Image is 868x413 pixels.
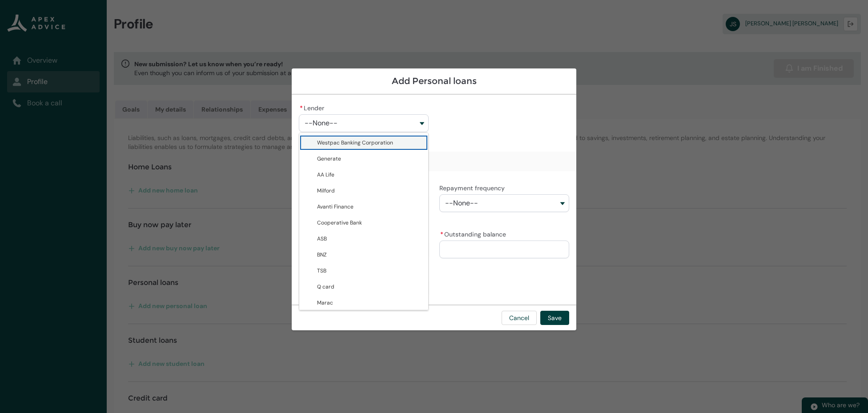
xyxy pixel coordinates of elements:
span: Cooperative Bank [317,219,362,226]
span: ASB [317,235,327,242]
span: Q card [317,283,334,290]
span: --None-- [445,199,478,207]
span: Avanti Finance [317,203,354,210]
label: Lender [299,102,328,112]
abbr: required [440,230,443,238]
span: Milford [317,187,335,194]
div: Please enter Lender [299,132,429,141]
span: Marac [317,299,333,306]
button: Save [540,311,569,325]
button: Cancel [502,311,537,325]
button: Repayment frequency [439,194,569,212]
span: Generate [317,155,341,162]
span: Westpac Banking Corporation [317,139,393,146]
span: TSB [317,267,326,274]
label: Outstanding balance [439,228,510,239]
h1: Add Personal loans [299,76,569,87]
span: AA Life [317,171,334,178]
span: BNZ [317,251,327,258]
div: Lender [299,132,429,310]
span: --None-- [305,119,338,127]
abbr: required [300,104,303,112]
button: Lender [299,114,429,132]
label: Repayment frequency [439,182,508,192]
